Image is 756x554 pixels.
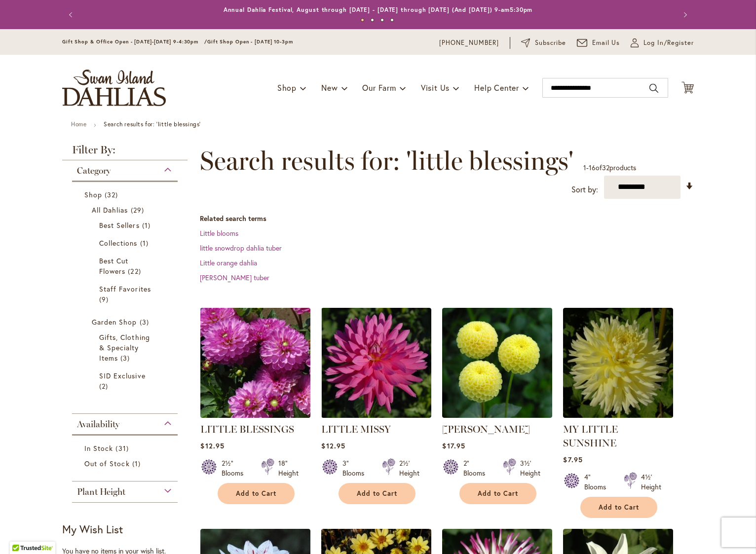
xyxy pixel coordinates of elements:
[128,266,143,276] span: 22
[583,163,586,172] span: 1
[474,82,519,93] span: Help Center
[200,258,257,267] a: Little orange dahlia
[421,82,450,93] span: Visit Us
[580,497,657,518] button: Add to Cart
[62,70,166,106] a: store logo
[357,489,397,498] span: Add to Cart
[321,308,431,418] img: LITTLE MISSY
[563,410,673,420] a: MY LITTLE SUNSHINE
[592,38,620,48] span: Email Us
[589,163,596,172] span: 16
[200,243,282,253] a: little snowdrop dahlia tuber
[362,82,396,93] span: Our Farm
[77,486,125,497] span: Plant Height
[390,18,394,22] button: 4 of 4
[200,273,269,282] a: [PERSON_NAME] tuber
[583,160,636,176] p: - of products
[120,353,132,363] span: 3
[599,503,639,512] span: Add to Cart
[140,317,151,327] span: 3
[99,332,150,363] span: Gifts, Clothing & Specialty Items
[478,489,518,498] span: Add to Cart
[200,228,238,238] a: Little blooms
[92,205,160,215] a: All Dahlias
[84,443,113,453] span: In Stock
[115,443,131,453] span: 31
[62,5,82,25] button: Previous
[641,472,661,492] div: 4½' Height
[142,220,153,230] span: 1
[99,284,151,294] span: Staff Favorites
[62,38,207,45] span: Gift Shop & Office Open - [DATE]-[DATE] 9-4:30pm /
[563,455,582,464] span: $7.95
[99,284,153,304] a: Staff Favorites
[84,190,102,199] span: Shop
[371,18,374,22] button: 2 of 4
[224,6,533,13] a: Annual Dahlia Festival, August through [DATE] - [DATE] through [DATE] (And [DATE]) 9-am5:30pm
[535,38,566,48] span: Subscribe
[643,38,694,48] span: Log In/Register
[442,441,465,450] span: $17.95
[200,423,294,435] a: LITTLE BLESSINGS
[674,5,694,25] button: Next
[236,489,276,498] span: Add to Cart
[459,483,536,504] button: Add to Cart
[92,317,160,327] a: Garden Shop
[442,423,530,435] a: [PERSON_NAME]
[200,146,573,176] span: Search results for: 'little blessings'
[198,305,313,420] img: LITTLE BLESSINGS
[99,256,128,276] span: Best Cut Flowers
[99,370,153,391] a: SID Exclusive
[277,82,297,93] span: Shop
[71,120,86,128] a: Home
[342,458,370,478] div: 3" Blooms
[602,163,609,172] span: 32
[207,38,293,45] span: Gift Shop Open - [DATE] 10-3pm
[361,18,364,22] button: 1 of 4
[99,256,153,276] a: Best Cut Flowers
[99,371,146,380] span: SID Exclusive
[92,317,137,327] span: Garden Shop
[99,238,138,248] span: Collections
[84,443,168,453] a: In Stock 31
[442,308,552,418] img: LITTLE SCOTTIE
[399,458,419,478] div: 2½' Height
[321,423,391,435] a: LITTLE MISSY
[77,165,111,176] span: Category
[99,294,111,304] span: 9
[463,458,491,478] div: 2" Blooms
[321,441,345,450] span: $12.95
[520,458,540,478] div: 3½' Height
[218,483,295,504] button: Add to Cart
[140,238,151,248] span: 1
[521,38,566,48] a: Subscribe
[99,220,153,230] a: Best Sellers
[563,423,618,449] a: MY LITTLE SUNSHINE
[99,381,111,391] span: 2
[321,410,431,420] a: LITTLE MISSY
[7,519,35,547] iframe: Launch Accessibility Center
[321,82,338,93] span: New
[84,459,130,468] span: Out of Stock
[99,332,153,363] a: Gifts, Clothing &amp; Specialty Items
[92,205,128,215] span: All Dahlias
[442,410,552,420] a: LITTLE SCOTTIE
[631,38,694,48] a: Log In/Register
[62,522,123,536] strong: My Wish List
[380,18,384,22] button: 3 of 4
[84,458,168,469] a: Out of Stock 1
[99,238,153,248] a: Collections
[222,458,249,478] div: 2½" Blooms
[104,120,201,128] strong: Search results for: 'little blessings'
[439,38,499,48] a: [PHONE_NUMBER]
[200,441,224,450] span: $12.95
[200,410,310,420] a: LITTLE BLESSINGS
[77,419,119,430] span: Availability
[200,214,694,223] dt: Related search terms
[84,189,168,200] a: Shop
[571,181,598,199] label: Sort by:
[131,205,147,215] span: 29
[99,221,140,230] span: Best Sellers
[577,38,620,48] a: Email Us
[584,472,612,492] div: 4" Blooms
